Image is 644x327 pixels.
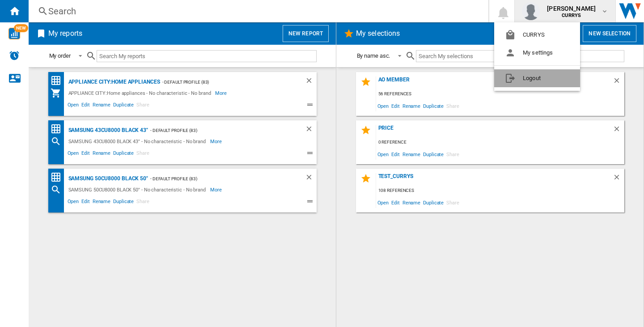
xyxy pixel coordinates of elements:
[494,69,580,87] button: Logout
[494,44,580,62] button: My settings
[494,26,580,44] button: CURRYS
